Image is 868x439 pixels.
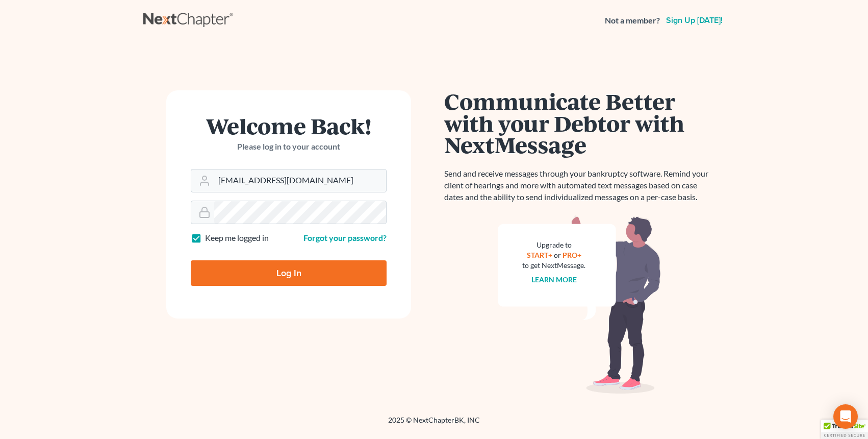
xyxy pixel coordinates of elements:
[498,215,661,394] img: nextmessage_bg-59042aed3d76b12b5cd301f8e5b87938c9018125f34e5fa2b7a6b67550977c72.svg
[522,260,585,271] div: to get NextMessage.
[554,251,561,259] span: or
[664,16,725,25] a: Sign up [DATE]!
[527,251,552,259] a: START+
[522,240,585,250] div: Upgrade to
[821,420,868,439] div: TrustedSite Certified
[191,260,387,286] input: Log In
[444,90,714,156] h1: Communicate Better with your Debtor with NextMessage
[191,115,387,137] h1: Welcome Back!
[205,232,269,244] label: Keep me logged in
[191,141,387,153] p: Please log in to your account
[531,275,577,284] a: Learn more
[833,404,858,429] div: Open Intercom Messenger
[303,233,387,242] a: Forgot your password?
[143,415,725,433] div: 2025 © NextChapterBK, INC
[214,169,386,192] input: Email Address
[444,168,714,203] p: Send and receive messages through your bankruptcy software. Remind your client of hearings and mo...
[563,251,581,259] a: PRO+
[605,15,660,27] strong: Not a member?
